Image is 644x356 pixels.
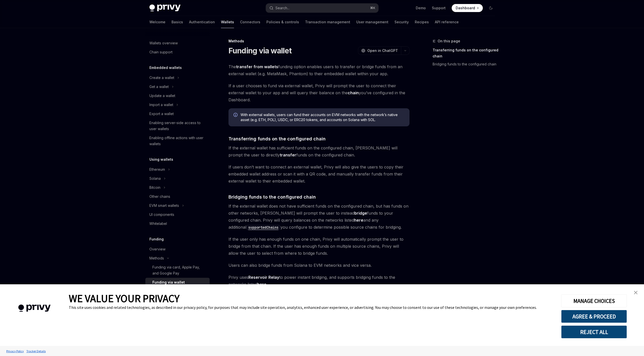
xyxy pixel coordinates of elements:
span: Dashboard [456,6,475,11]
span: ⌘ K [370,6,375,10]
a: Transaction management [305,16,350,28]
span: If a user chooses to fund via external wallet, Privy will prompt the user to connect their extern... [228,82,409,103]
a: UI components [145,210,210,219]
button: MANAGE CHOICES [561,294,627,307]
span: WE VALUE YOUR PRIVACY [69,292,180,305]
img: close banner [634,291,637,294]
div: Import a wallet [149,102,173,108]
span: Transferring funds on the configured chain [228,135,326,142]
span: If users don’t want to connect an external wallet, Privy will also give the users to copy their e... [228,163,409,185]
a: Enabling offline actions with user wallets [145,133,210,148]
button: Search...⌘K [266,4,378,13]
div: Bitcoin [149,185,160,191]
a: Security [394,16,409,28]
span: Open in ChatGPT [367,48,398,53]
span: With external wallets, users can fund their accounts on EVM networks with the network’s native as... [241,112,404,122]
button: Open in ChatGPT [358,46,401,55]
a: here [257,282,266,287]
strong: transfer [280,152,296,157]
button: AGREE & PROCEED [561,310,627,323]
div: Update a wallet [149,93,175,99]
a: Funding via card, Apple Pay, and Google Pay [145,263,210,278]
a: Wallets [221,16,234,28]
div: Enabling offline actions with user wallets [149,135,207,147]
div: Methods [228,39,409,44]
h5: Funding [149,236,164,242]
a: supportedChains [246,225,280,230]
button: Toggle dark mode [487,4,495,12]
a: Basics [171,16,183,28]
a: Policies & controls [266,16,299,28]
div: Chain support [149,49,172,55]
div: UI components [149,212,174,218]
svg: Info [233,113,239,118]
span: On this page [438,38,460,44]
div: Solana [149,175,161,182]
span: Privy uses to power instant bridging, and supports bridging funds to the networks listed . [228,274,409,288]
div: Create a wallet [149,75,174,81]
a: here [354,218,363,223]
a: Tracker Details [25,347,47,355]
div: Wallets overview [149,40,178,46]
div: Whitelabel [149,221,167,227]
div: Export a wallet [149,111,174,117]
a: Support [432,6,446,11]
span: The funding option enables users to transfer or bridge funds from an external wallet (e.g. MetaMa... [228,63,409,77]
div: Methods [149,255,164,261]
a: Export a wallet [145,109,210,118]
div: This site uses cookies and related technologies, as described in our privacy policy, for purposes... [69,305,554,310]
button: REJECT ALL [561,325,627,338]
a: Recipes [415,16,429,28]
a: Dashboard [452,4,483,12]
div: Overview [149,246,165,252]
img: company logo [8,297,61,319]
a: Enabling server-side access to user wallets [145,118,210,133]
h5: Using wallets [149,156,173,162]
span: If the user only has enough funds on one chain, Privy will automatically prompt the user to bridg... [228,236,409,257]
a: Wallets overview [145,39,210,48]
a: Privacy Policy [5,347,25,355]
a: close banner [631,288,641,298]
span: Users can also bridge funds from Solana to EVM networks and vice versa. [228,262,409,269]
a: Overview [145,245,210,254]
div: Other chains [149,194,170,200]
a: Transferring funds on the configured chain [433,46,499,60]
a: chain [348,90,359,96]
a: Bridging funds to the configured chain [433,60,499,68]
a: Chain support [145,48,210,57]
div: Funding via card, Apple Pay, and Google Pay [152,264,207,276]
strong: bridge [354,211,367,216]
a: Reservoir Relay [248,275,279,280]
div: Funding via wallet [152,279,185,285]
div: Ethereum [149,166,165,172]
h5: Embedded wallets [149,65,182,71]
a: Update a wallet [145,91,210,100]
strong: transfer from wallets [236,64,278,69]
div: Search... [275,5,289,11]
a: API reference [435,16,459,28]
code: supportedChains [246,225,280,230]
span: Bridging funds to the configured chain [228,194,316,200]
div: Enabling server-side access to user wallets [149,120,207,132]
a: Other chains [145,192,210,201]
img: dark logo [149,5,181,12]
div: EVM smart wallets [149,203,179,209]
a: Funding via wallet [145,278,210,287]
a: User management [356,16,388,28]
h1: Funding via wallet [228,46,292,55]
a: Connectors [240,16,260,28]
span: If the external wallet has sufficient funds on the configured chain, [PERSON_NAME] will prompt th... [228,144,409,158]
a: Demo [416,6,426,11]
a: Whitelabel [145,219,210,228]
span: If the external wallet does not have sufficient funds on the configured chain, but has funds on o... [228,203,409,231]
div: Get a wallet [149,84,169,90]
a: Authentication [189,16,215,28]
a: Welcome [149,16,165,28]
